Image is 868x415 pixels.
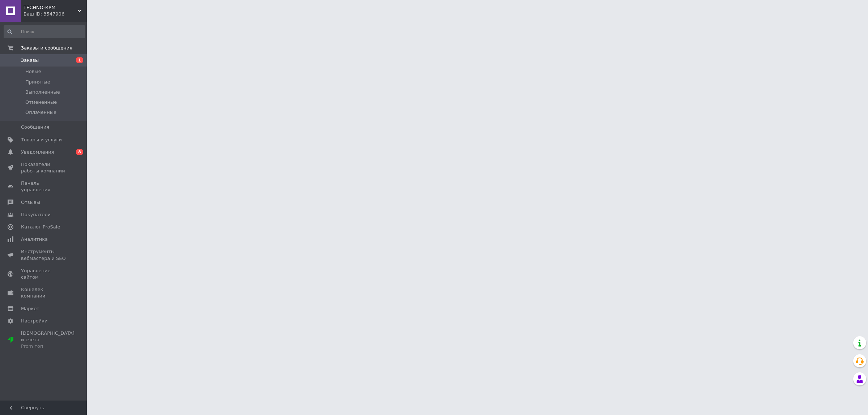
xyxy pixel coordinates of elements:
span: Настройки [21,318,47,324]
span: Инструменты вебмастера и SEO [21,248,67,261]
span: Отзывы [21,199,40,206]
span: Отмененные [25,99,57,106]
span: TECHNO-КУМ [24,4,78,11]
div: Ваш ID: 3547906 [24,11,87,17]
span: Панель управления [21,180,67,193]
span: Кошелек компании [21,286,67,299]
div: Prom топ [21,343,75,350]
span: Показатели работы компании [21,161,67,174]
span: Товары и услуги [21,137,62,143]
span: Новые [25,68,41,75]
span: Управление сайтом [21,268,67,281]
span: Маркет [21,305,39,312]
span: Заказы и сообщения [21,45,72,51]
span: Выполненные [25,89,60,95]
span: 1 [76,57,83,63]
span: Каталог ProSale [21,224,60,230]
span: Заказы [21,57,39,64]
input: Поиск [4,25,85,38]
span: Принятые [25,79,50,85]
span: 8 [76,149,83,155]
span: Аналитика [21,236,48,243]
span: Оплаченные [25,109,56,116]
span: Уведомления [21,149,54,155]
span: Покупатели [21,211,51,218]
span: Сообщения [21,124,49,131]
span: [DEMOGRAPHIC_DATA] и счета [21,330,75,350]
